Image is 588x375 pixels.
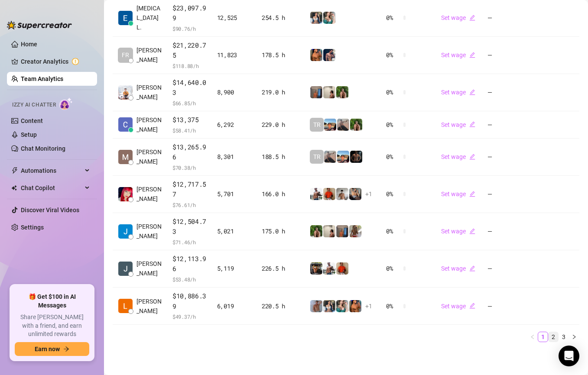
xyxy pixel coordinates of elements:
span: Share [PERSON_NAME] with a friend, and earn unlimited rewards [15,313,89,339]
img: Zaddy [323,12,335,24]
td: — [482,288,533,325]
div: 6,019 [217,301,251,311]
span: $ 58.41 /h [172,126,207,135]
img: Nathaniel [350,119,362,131]
span: right [572,334,577,339]
span: edit [469,15,475,21]
span: FR [122,50,129,60]
span: edit [469,265,475,272]
img: Wayne [310,86,322,98]
div: 8,900 [217,87,251,97]
div: Open Intercom Messenger [559,346,579,366]
img: Chat Copilot [11,185,17,191]
span: [MEDICAL_DATA] L. [136,3,162,32]
td: — [482,250,533,288]
span: edit [469,303,475,309]
span: 0 % [386,301,400,311]
div: 166.0 h [262,189,300,199]
li: Previous Page [527,332,538,342]
span: arrow-right [63,346,69,352]
img: Charmaine Javil… [118,117,133,132]
a: Set wageedit [441,228,475,235]
img: Zach [324,119,336,131]
img: Wayne [336,225,348,237]
span: $ 118.88 /h [172,61,207,70]
img: Rupert T. [118,224,133,239]
li: 1 [538,332,548,342]
img: Lexter Ore [118,299,133,313]
span: TR [313,120,321,129]
span: $ 71.46 /h [172,238,207,246]
img: JUSTIN [310,188,322,200]
img: Trent [350,151,362,163]
img: Ralphy [323,86,335,98]
span: $ 53.48 /h [172,275,207,284]
span: $ 70.38 /h [172,163,207,172]
span: edit [469,52,475,58]
div: 220.5 h [262,301,300,311]
span: 0 % [386,226,400,236]
span: left [530,334,535,339]
span: 0 % [386,264,400,273]
span: $12,113.96 [172,254,207,274]
span: Chat Copilot [21,181,82,195]
span: edit [469,228,475,234]
td: — [482,37,533,74]
a: Set wageedit [441,303,475,310]
span: [PERSON_NAME] [136,45,162,65]
img: Nathaniel [310,225,322,237]
a: Setup [21,131,37,138]
div: 254.5 h [262,13,300,23]
img: Jeffery Bamba [118,262,133,276]
span: [PERSON_NAME] [136,147,162,166]
img: George [349,188,361,200]
a: Content [21,117,43,124]
span: edit [469,191,475,197]
span: $10,886.39 [172,291,207,311]
span: edit [469,154,475,160]
span: $12,717.57 [172,179,207,200]
div: 226.5 h [262,264,300,273]
td: — [482,111,533,139]
img: Axel [323,49,335,61]
img: Mariane Subia [118,150,133,164]
a: Chat Monitoring [21,145,65,152]
img: LC [324,151,336,163]
a: Set wageedit [441,121,475,128]
span: Earn now [35,346,60,352]
img: Katy [310,12,322,24]
a: 1 [538,332,548,342]
span: $ 66.85 /h [172,99,207,107]
img: Ralphy [323,225,335,237]
li: 3 [559,332,569,342]
span: $23,097.99 [172,3,207,23]
button: right [569,332,579,342]
img: Justin [323,188,335,200]
span: 0 % [386,120,400,129]
button: Earn nowarrow-right [15,342,89,356]
img: JG [310,49,322,61]
div: 175.0 h [262,226,300,236]
span: Automations [21,164,82,178]
span: thunderbolt [11,167,18,174]
span: $ 49.37 /h [172,312,207,321]
span: $ 76.61 /h [172,200,207,209]
img: Mary Jane Moren… [118,187,133,201]
a: Set wageedit [441,153,475,160]
a: Set wageedit [441,14,475,21]
span: [PERSON_NAME] [136,83,162,102]
a: Home [21,41,37,48]
span: 0 % [386,152,400,162]
a: Settings [21,224,44,231]
a: Set wageedit [441,265,475,272]
a: 2 [549,332,558,342]
img: Joey [310,300,322,312]
span: + 1 [365,189,372,199]
a: Set wageedit [441,191,475,197]
div: 8,301 [217,152,251,162]
img: JUSTIN [323,262,335,275]
div: 188.5 h [262,152,300,162]
div: 6,292 [217,120,251,129]
div: 11,823 [217,50,251,60]
span: Izzy AI Chatter [12,101,56,109]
